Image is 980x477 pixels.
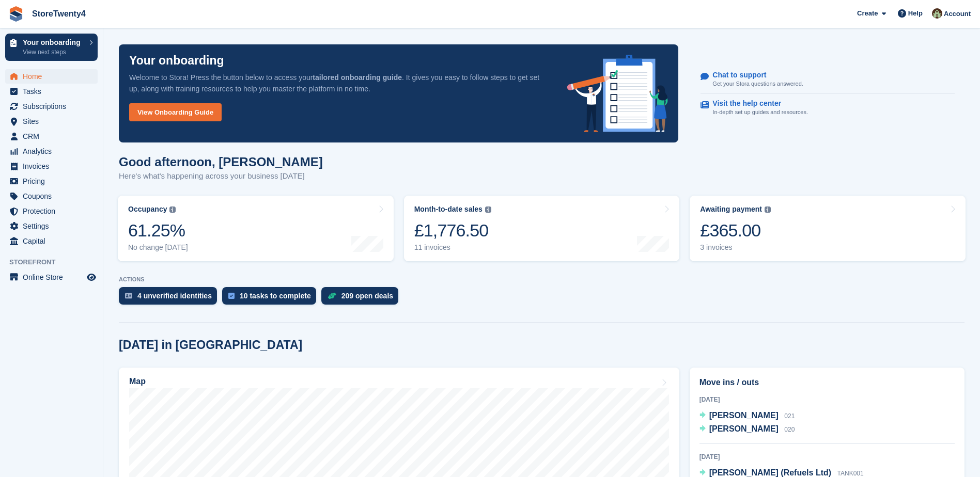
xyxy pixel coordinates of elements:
a: Occupancy 61.25% No change [DATE] [118,196,394,261]
p: Here's what's happening across your business [DATE] [119,170,323,182]
h1: Good afternoon, [PERSON_NAME] [119,155,323,169]
p: ACTIONS [119,276,965,283]
p: Get your Stora questions answered. [712,79,803,88]
img: icon-info-grey-7440780725fd019a000dd9b08b2336e03edf1995a4989e88bcd33f0948082b44.svg [169,206,176,213]
a: View Onboarding Guide [129,103,222,121]
img: Lee Hanlon [932,8,942,19]
h2: Map [129,377,146,386]
div: Month-to-date sales [414,205,483,214]
a: menu [5,99,98,114]
span: Tasks [23,84,85,99]
a: menu [5,174,98,188]
img: icon-info-grey-7440780725fd019a000dd9b08b2336e03edf1995a4989e88bcd33f0948082b44.svg [485,206,491,213]
span: Settings [23,219,85,233]
p: Your onboarding [23,39,84,46]
a: menu [5,129,98,144]
span: Subscriptions [23,99,85,114]
span: Capital [23,234,85,248]
a: menu [5,84,98,99]
span: Protection [23,204,85,218]
div: 61.25% [128,220,188,241]
a: 209 open deals [321,287,403,310]
div: 11 invoices [414,243,491,252]
div: 3 invoices [700,243,771,252]
a: Your onboarding View next steps [5,34,98,61]
h2: Move ins / outs [699,376,955,389]
a: [PERSON_NAME] 021 [699,409,795,423]
span: Help [908,8,923,19]
a: Month-to-date sales £1,776.50 11 invoices [404,196,680,261]
p: Your onboarding [129,55,224,67]
h2: [DATE] in [GEOGRAPHIC_DATA] [119,338,302,352]
p: Welcome to Stora! Press the button below to access your . It gives you easy to follow steps to ge... [129,72,551,94]
a: menu [5,69,98,84]
div: £1,776.50 [414,220,491,241]
strong: tailored onboarding guide [313,73,402,82]
span: 021 [784,412,795,420]
a: menu [5,270,98,284]
a: menu [5,159,98,173]
div: 209 open deals [341,292,393,300]
span: Storefront [9,257,103,267]
a: Awaiting payment £365.00 3 invoices [690,196,966,261]
img: stora-icon-8386f47178a22dfd0bd8f6a31ec36ba5ce8667c1dd55bd0f319d3a0aa187defe.svg [8,6,24,22]
div: Occupancy [128,205,167,214]
span: 020 [784,426,795,433]
img: verify_identity-adf6edd0f0f0b5bbfe63781bf79b02c33cf7c696d77639b501bdc392416b5a36.svg [125,293,132,299]
span: [PERSON_NAME] (Refuels Ltd) [709,468,831,477]
a: Preview store [85,271,98,283]
div: [DATE] [699,395,955,404]
span: Invoices [23,159,85,173]
p: In-depth set up guides and resources. [712,108,808,117]
span: CRM [23,129,85,144]
a: [PERSON_NAME] 020 [699,423,795,436]
span: Coupons [23,189,85,203]
a: StoreTwenty4 [28,5,90,22]
span: Create [857,8,878,19]
span: Pricing [23,174,85,188]
span: Sites [23,114,85,129]
span: Home [23,69,85,84]
a: menu [5,204,98,218]
img: onboarding-info-6c161a55d2c0e0a8cae90662b2fe09162a5109e8cc188191df67fb4f79e88e88.svg [567,55,668,132]
span: [PERSON_NAME] [709,424,779,433]
div: 10 tasks to complete [240,292,311,300]
span: [PERSON_NAME] [709,411,779,420]
a: Visit the help center In-depth set up guides and resources. [701,94,955,122]
a: menu [5,114,98,129]
div: 4 unverified identities [137,292,212,300]
p: View next steps [23,47,84,57]
a: menu [5,144,98,158]
div: [DATE] [699,452,955,462]
img: icon-info-grey-7440780725fd019a000dd9b08b2336e03edf1995a4989e88bcd33f0948082b44.svg [765,206,771,213]
span: Analytics [23,144,85,158]
p: Visit the help center [712,99,800,108]
a: menu [5,234,98,248]
div: No change [DATE] [128,243,188,252]
a: 10 tasks to complete [222,287,321,310]
a: menu [5,189,98,203]
div: Awaiting payment [700,205,762,214]
img: task-75834270c22a3079a89374b754ae025e5fb1db73e45f91037f5363f120a921f8.svg [228,293,235,299]
a: Chat to support Get your Stora questions answered. [701,66,955,94]
span: Online Store [23,270,85,284]
span: TANK001 [837,470,864,477]
p: Chat to support [712,71,795,79]
div: £365.00 [700,220,771,241]
a: menu [5,219,98,233]
span: Account [944,9,971,19]
a: 4 unverified identities [119,287,222,310]
img: deal-1b604bf984904fb50ccaf53a9ad4b4a5d6e5aea283cecdc64d6e3604feb123c2.svg [328,292,336,299]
